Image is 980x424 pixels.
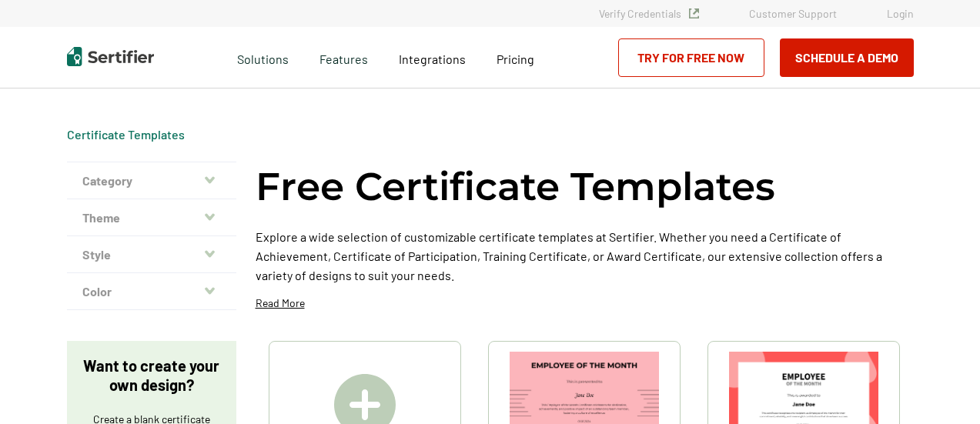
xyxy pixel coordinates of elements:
p: Read More [256,295,305,311]
img: Sertifier | Digital Credentialing Platform [67,47,154,66]
h1: Free Certificate Templates [256,162,775,212]
img: Verified [689,8,699,18]
a: Verify Credentials [599,7,699,20]
span: Pricing [497,52,534,66]
p: Explore a wide selection of customizable certificate templates at Sertifier. Whether you need a C... [256,227,914,285]
p: Want to create your own design? [82,356,221,395]
span: Features [319,48,368,67]
button: Category [67,162,236,199]
span: Integrations [399,52,466,66]
a: Login [887,7,914,20]
button: Style [67,236,236,273]
button: Theme [67,199,236,236]
a: Pricing [497,48,534,67]
a: Customer Support [749,7,837,20]
span: Solutions [237,48,289,67]
a: Try for Free Now [618,38,764,77]
button: Color [67,273,236,310]
a: Integrations [399,48,466,67]
a: Certificate Templates [67,127,185,142]
span: Certificate Templates [67,127,185,142]
div: Breadcrumb [67,127,185,142]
